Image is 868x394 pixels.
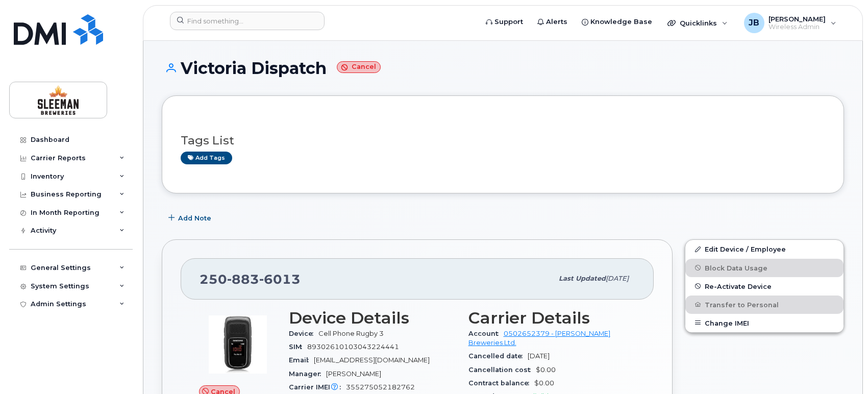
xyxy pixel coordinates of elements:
[326,370,381,378] span: [PERSON_NAME]
[468,366,536,374] span: Cancellation cost
[468,330,610,347] a: 0502652379 - [PERSON_NAME] Breweries Ltd.
[606,275,629,282] span: [DATE]
[181,134,825,147] h3: Tags List
[685,277,844,295] button: Re-Activate Device
[289,343,307,351] span: SIM
[685,259,844,277] button: Block Data Usage
[528,352,550,360] span: [DATE]
[162,209,220,227] button: Add Note
[289,370,326,378] span: Manager
[468,352,528,360] span: Cancelled date
[346,383,415,391] span: 355275052182762
[685,295,844,314] button: Transfer to Personal
[534,379,554,387] span: $0.00
[289,356,314,364] span: Email
[318,330,384,337] span: Cell Phone Rugby 3
[227,272,259,287] span: 883
[162,59,844,77] h1: Victoria Dispatch
[289,383,346,391] span: Carrier IMEI
[685,314,844,332] button: Change IMEI
[181,152,232,164] a: Add tags
[468,309,636,327] h3: Carrier Details
[536,366,556,374] span: $0.00
[705,282,772,290] span: Re-Activate Device
[314,356,430,364] span: [EMAIL_ADDRESS][DOMAIN_NAME]
[200,272,301,287] span: 250
[178,213,211,223] span: Add Note
[289,330,318,337] span: Device
[207,314,268,375] img: image20231002-3703462-r2r9e3.jpeg
[259,272,301,287] span: 6013
[685,240,844,258] a: Edit Device / Employee
[468,379,534,387] span: Contract balance
[468,330,504,337] span: Account
[337,61,381,73] small: Cancel
[289,309,456,327] h3: Device Details
[559,275,606,282] span: Last updated
[307,343,399,351] span: 89302610103043224441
